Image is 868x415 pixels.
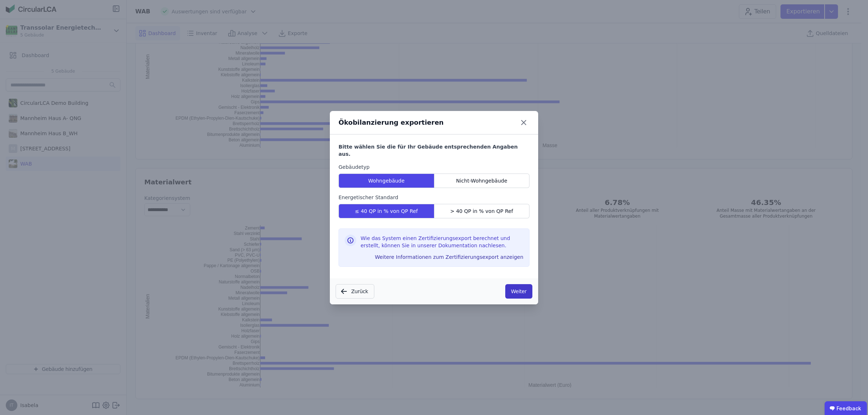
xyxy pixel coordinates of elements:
span: Nicht-Wohngebäude [456,177,507,184]
div: Wie das System einen Zertifizierungsexport berechnet und erstellt, können Sie in unserer Dokument... [361,235,523,252]
button: Zurück [336,284,374,299]
span: > 40 QP in % von QP Ref [450,208,513,215]
label: Gebäudetyp [339,163,529,171]
button: Weiter [505,284,532,299]
div: Ökobilanzierung exportieren [339,117,444,128]
h6: Bitte wählen Sie die für Ihr Gebäude entsprechenden Angaben aus. [339,143,529,158]
span: Wohngebäude [368,177,405,184]
label: Energetischer Standard [339,194,529,201]
button: Weitere Informationen zum Zertifizierungsexport anzeigen [372,251,526,263]
span: ≤ 40 QP in % von QP Ref [355,208,418,215]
